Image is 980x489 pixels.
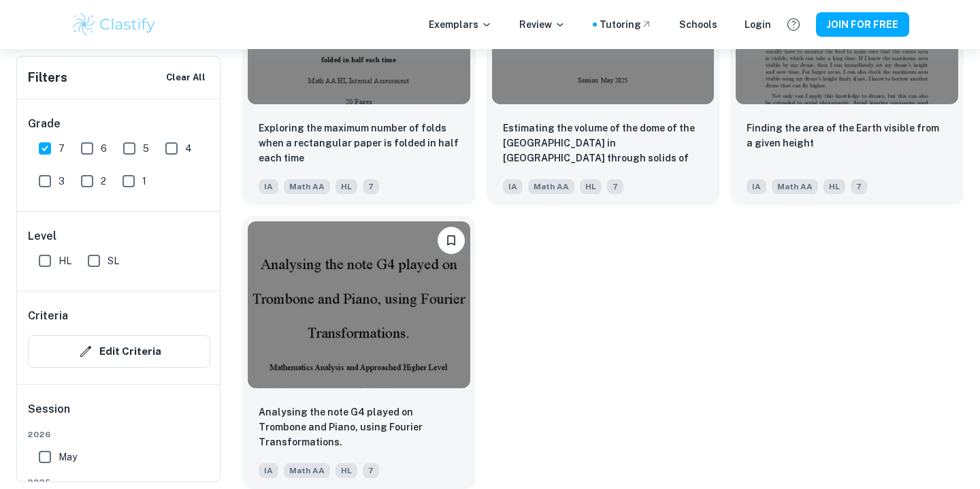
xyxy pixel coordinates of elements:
button: Clear All [163,67,209,88]
span: HL [59,253,71,268]
a: Tutoring [600,17,652,32]
p: Review [519,17,566,32]
span: 1 [142,174,146,189]
p: Finding the area of the Earth visible from a given height [747,121,947,151]
span: 2025 [28,476,210,488]
a: Please log in to bookmark exemplarsAnalysing the note G4 played on Trombone and Piano, using Four... [242,216,476,489]
span: 2026 [28,428,210,441]
button: Help and Feedback [782,13,805,36]
a: Login [745,17,771,32]
h6: Level [28,228,210,245]
span: 6 [101,141,107,156]
span: 4 [185,141,192,156]
p: Exemplars [429,17,492,32]
h6: Criteria [28,308,68,324]
span: HL [336,179,357,194]
button: Please log in to bookmark exemplars [438,227,465,254]
h6: Session [28,401,210,428]
span: 7 [851,179,867,194]
span: Math AA [528,179,574,194]
span: Math AA [772,179,818,194]
span: HL [336,463,357,478]
img: Clastify logo [71,11,157,38]
span: IA [747,179,766,194]
span: IA [503,179,523,194]
span: HL [823,179,845,194]
span: 7 [607,179,623,194]
span: Math AA [284,463,330,478]
span: May [59,449,77,464]
span: 7 [59,141,65,156]
span: 7 [363,179,379,194]
h6: Filters [28,68,67,87]
p: Analysing the note G4 played on Trombone and Piano, using Fourier Transformations. [259,405,459,449]
a: Schools [679,17,717,32]
button: JOIN FOR FREE [816,12,909,37]
p: Exploring the maximum number of folds when a rectangular paper is folded in half each time [259,121,459,165]
img: Math AA IA example thumbnail: Analysing the note G4 played on Trombone [248,221,470,388]
span: SL [108,253,119,268]
span: 5 [143,141,149,156]
span: HL [580,179,602,194]
p: Estimating the volume of the dome of the St. Isaac’s Cathedral in St. Petersburg through solids o... [503,121,704,167]
span: 2 [101,174,106,189]
span: IA [259,463,278,478]
span: 3 [59,174,65,189]
h6: Grade [28,116,210,132]
button: Edit Criteria [28,335,210,368]
span: 7 [363,463,379,478]
span: IA [259,179,278,194]
span: Math AA [284,179,330,194]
